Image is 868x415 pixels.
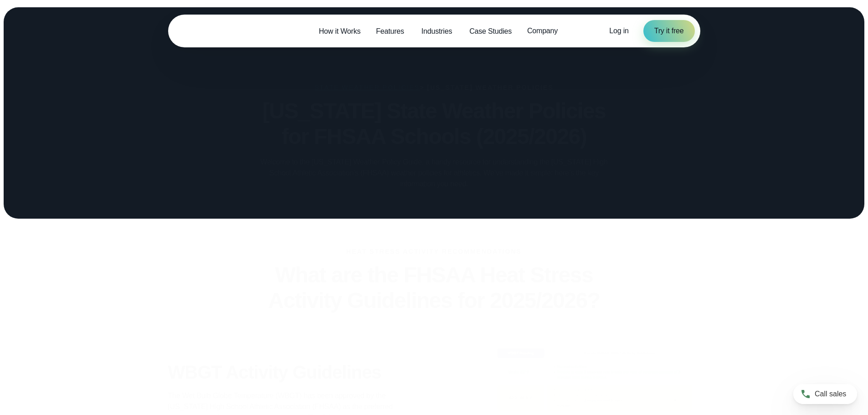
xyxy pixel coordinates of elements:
[421,26,452,37] span: Industries
[609,26,628,36] a: Log in
[654,26,684,36] span: Try it free
[319,26,361,37] span: How it Works
[376,26,404,37] span: Features
[462,22,519,41] a: Case Studies
[815,389,846,400] span: Call sales
[793,384,857,404] a: Call sales
[527,26,558,36] span: Company
[469,26,512,37] span: Case Studies
[609,27,628,35] span: Log in
[311,22,369,41] a: How it Works
[643,20,695,42] a: Try it free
